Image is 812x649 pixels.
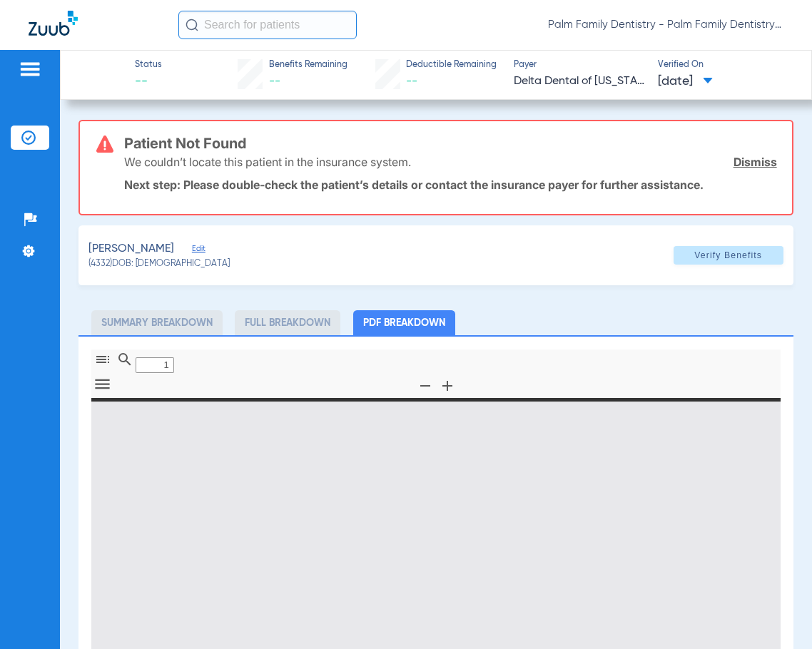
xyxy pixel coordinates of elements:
[135,59,162,72] span: Status
[658,59,789,72] span: Verified On
[88,240,174,258] span: [PERSON_NAME]
[93,374,112,394] svg: Tools
[235,310,340,335] li: Full Breakdown
[186,19,198,31] img: Search Icon
[29,11,78,36] img: Zuub Logo
[91,376,115,395] button: Tools
[514,73,645,91] span: Delta Dental of [US_STATE]
[124,178,776,192] p: Next step: Please double-check the patient’s details or contact the insurance payer for further a...
[113,359,136,370] pdf-shy-button: Find in Document
[435,376,460,397] button: Zoom In
[91,310,223,335] li: Summary Breakdown
[19,61,41,78] img: hamburger-icon
[136,357,174,373] input: Page
[734,155,777,169] a: Dismiss
[113,349,137,370] button: Find in Document
[124,136,776,150] h3: Patient Not Found
[548,18,783,32] span: Palm Family Dentistry - Palm Family Dentistry - [GEOGRAPHIC_DATA]
[88,258,230,271] span: (4332) DOB: [DEMOGRAPHIC_DATA]
[269,76,280,87] span: --
[178,11,357,39] input: Search for patients
[413,376,437,397] button: Zoom Out
[406,76,417,87] span: --
[658,73,713,91] span: [DATE]
[414,386,436,397] pdf-shy-button: Zoom Out
[406,59,497,72] span: Deductible Remaining
[192,244,205,257] span: Edit
[124,155,411,169] p: We couldn’t locate this patient in the insurance system.
[353,310,455,335] li: PDF Breakdown
[269,59,347,72] span: Benefits Remaining
[514,59,645,72] span: Payer
[694,250,762,261] span: Verify Benefits
[674,246,783,265] button: Verify Benefits
[436,386,458,397] pdf-shy-button: Zoom In
[96,136,113,153] img: error-icon
[91,359,113,370] pdf-shy-button: Toggle Sidebar
[91,349,115,370] button: Toggle Sidebar
[135,73,162,91] span: --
